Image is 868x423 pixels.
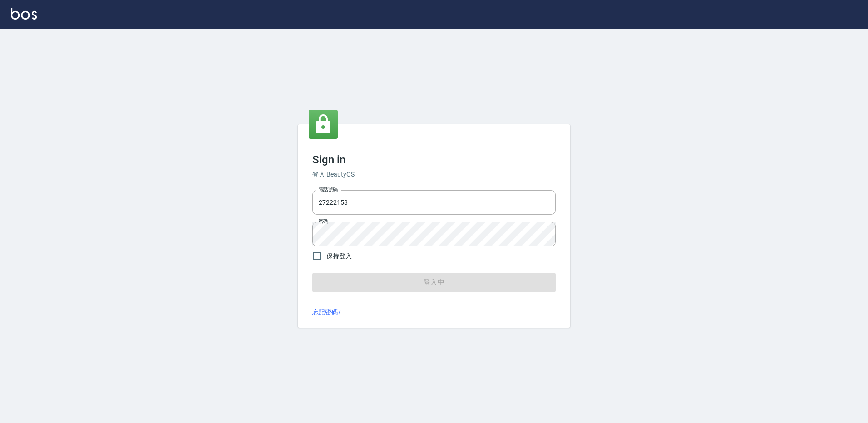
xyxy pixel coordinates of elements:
span: 保持登入 [326,251,352,261]
a: 忘記密碼? [312,307,341,317]
img: Logo [11,8,37,20]
h3: Sign in [312,153,556,166]
label: 密碼 [319,218,328,225]
h6: 登入 BeautyOS [312,170,556,179]
label: 電話號碼 [319,186,338,193]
